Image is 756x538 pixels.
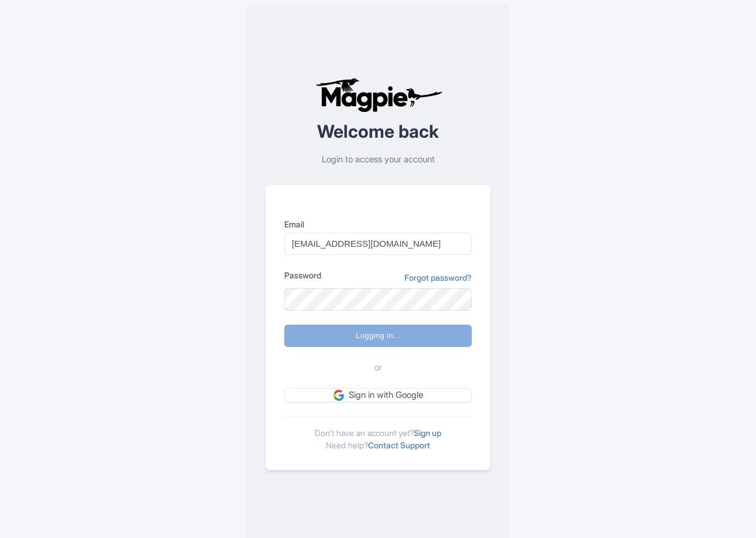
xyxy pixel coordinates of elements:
span: or [374,361,382,374]
img: logo-ab69f6fb50320c5b225c76a69d11143b.png [312,77,444,113]
label: Email [284,218,472,230]
input: you@example.com [284,233,472,255]
a: Sign in with Google [284,388,472,403]
a: Forgot password? [404,271,472,284]
a: Sign up [414,428,441,438]
h2: Welcome back [265,122,491,141]
p: Login to access your account [265,153,491,166]
img: google.svg [333,390,344,400]
div: Don't have an account yet? Need help? [284,417,472,451]
input: Logging in... [284,325,472,347]
label: Password [284,269,321,281]
a: Contact Support [368,440,430,450]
